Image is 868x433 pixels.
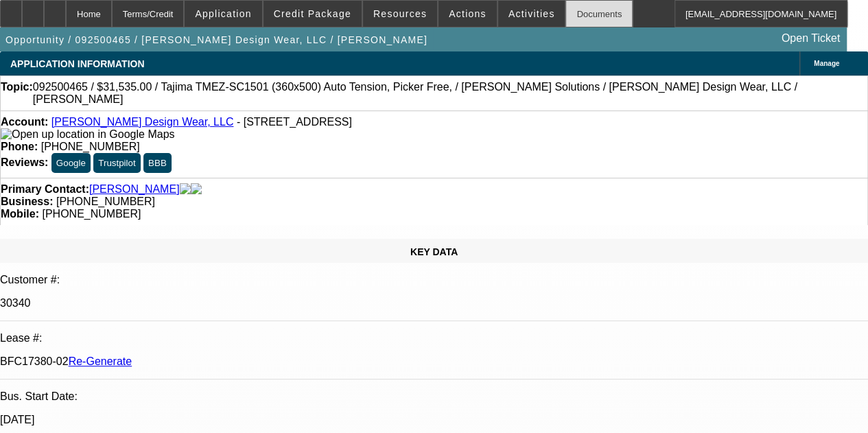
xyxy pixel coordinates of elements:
strong: Topic: [1,81,33,106]
button: BBB [143,153,172,173]
strong: Reviews: [1,156,48,168]
img: facebook-icon.png [180,183,191,196]
span: Credit Package [274,8,351,19]
span: Resources [373,8,427,19]
strong: Account: [1,116,48,128]
strong: Mobile: [1,208,39,220]
span: [PHONE_NUMBER] [41,141,140,152]
span: [PHONE_NUMBER] [42,208,141,220]
span: Manage [814,60,839,67]
img: Open up location in Google Maps [1,128,174,141]
span: - [STREET_ADDRESS] [237,116,352,128]
a: View Google Maps [1,128,174,140]
button: Activities [498,1,565,27]
span: [PHONE_NUMBER] [56,196,155,207]
span: APPLICATION INFORMATION [10,58,144,69]
strong: Primary Contact: [1,183,89,196]
strong: Phone: [1,141,38,152]
button: Application [185,1,261,27]
span: Activities [508,8,555,19]
span: Opportunity / 092500465 / [PERSON_NAME] Design Wear, LLC / [PERSON_NAME] [5,34,427,45]
span: KEY DATA [410,246,458,257]
span: 092500465 / $31,535.00 / Tajima TMEZ-SC1501 (360x500) Auto Tension, Picker Free, / [PERSON_NAME] ... [33,81,867,106]
a: [PERSON_NAME] Design Wear, LLC [51,116,234,128]
strong: Business: [1,196,53,207]
button: Resources [363,1,437,27]
img: linkedin-icon.png [191,183,202,196]
button: Trustpilot [93,153,140,173]
button: Actions [438,1,497,27]
span: Application [195,8,251,19]
button: Credit Package [263,1,362,27]
a: Open Ticket [776,27,845,50]
span: Actions [449,8,486,19]
a: Re-Generate [69,355,132,367]
button: Google [51,153,91,173]
a: [PERSON_NAME] [89,183,180,196]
